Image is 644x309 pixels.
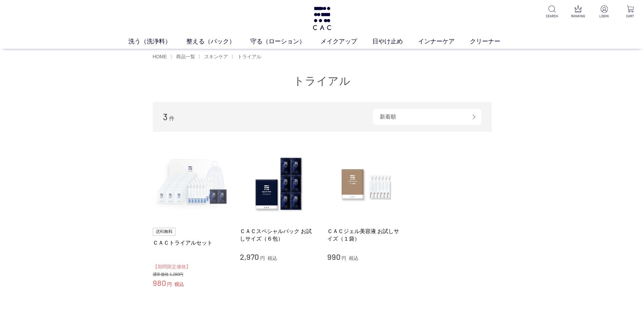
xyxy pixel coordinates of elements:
[236,54,261,59] a: トライアル
[373,109,481,125] div: 新着順
[544,5,560,19] a: SEARCH
[176,54,195,59] span: 商品一覧
[167,282,172,287] span: 円
[240,145,317,223] img: ＣＡＣスペシャルパック お試しサイズ（６包）
[153,74,492,88] h1: トライアル
[153,145,230,223] img: ＣＡＣトライアルセット
[240,252,259,262] span: 2,970
[470,37,516,46] a: クリーナー
[622,14,639,19] p: CART
[163,111,168,122] span: 3
[596,5,612,19] a: LOGIN
[128,37,186,46] a: 洗う（洗浄料）
[153,239,230,246] a: ＣＡＣトライアルセット
[240,228,317,242] a: ＣＡＣスペシャルパック お試しサイズ（６包）
[198,54,230,60] li: 〉
[175,54,195,59] a: 商品一覧
[169,116,174,121] span: 件
[268,255,277,261] span: 税込
[153,228,176,236] img: 送料無料
[153,54,167,59] a: HOME
[544,14,560,19] p: SEARCH
[327,252,340,262] span: 990
[174,282,184,287] span: 税込
[153,272,230,277] div: 通常価格 1,280円
[327,228,404,242] a: ＣＡＣジェル美容液 お試しサイズ（１袋）
[622,5,639,19] a: CART
[570,5,586,19] a: RANKING
[250,37,320,46] a: 守る（ローション）
[418,37,470,46] a: インナーケア
[341,255,346,261] span: 円
[327,145,404,223] img: ＣＡＣジェル美容液 お試しサイズ（１袋）
[203,54,228,59] a: スキンケア
[349,255,358,261] span: 税込
[153,263,230,271] div: 【期間限定価格】
[231,54,263,60] li: 〉
[570,14,586,19] p: RANKING
[170,54,197,60] li: 〉
[372,37,418,46] a: 日やけ止め
[320,37,372,46] a: メイクアップ
[204,54,228,59] span: スキンケア
[312,7,332,30] img: logo
[260,255,265,261] span: 円
[596,14,612,19] p: LOGIN
[237,54,261,59] span: トライアル
[186,37,250,46] a: 整える（パック）
[153,278,166,288] span: 980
